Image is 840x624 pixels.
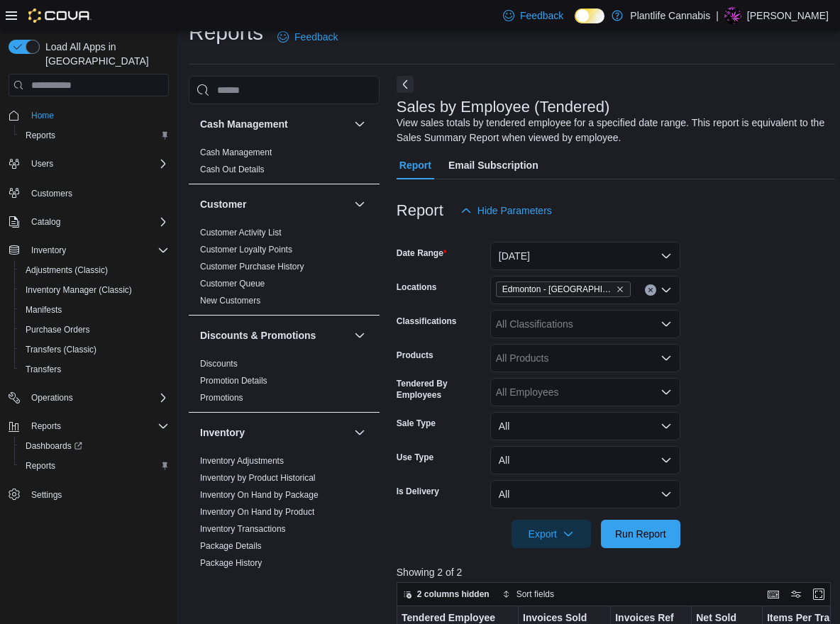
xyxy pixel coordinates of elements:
a: Customer Queue [200,279,265,289]
span: Promotion Details [200,375,267,386]
span: Feedback [294,30,338,44]
span: Cash Management [200,147,272,158]
span: Transfers (Classic) [26,344,96,355]
button: Open list of options [661,386,672,398]
button: Customer [200,197,348,211]
h3: Inventory [200,425,245,440]
span: 2 columns hidden [417,589,490,600]
a: Cash Out Details [200,165,265,174]
span: Settings [31,489,62,501]
label: Use Type [397,452,433,463]
button: Users [26,155,59,172]
button: Catalog [26,213,66,230]
a: Purchase Orders [20,321,96,338]
button: 2 columns hidden [397,586,495,603]
button: Reports [14,126,175,145]
a: Settings [26,486,67,503]
span: Reports [31,420,61,432]
span: Customer Activity List [200,227,282,238]
h3: Discounts & Promotions [200,328,316,342]
span: Catalog [26,213,169,230]
button: Remove Edmonton - Windermere Crossing from selection in this group [616,285,624,294]
input: Dark Mode [575,9,604,23]
a: Customers [26,185,78,202]
button: All [490,412,680,440]
a: Promotions [200,393,243,403]
a: Transfers (Classic) [20,341,102,358]
span: Inventory [26,242,169,259]
h3: Sales by Employee (Tendered) [397,99,610,116]
span: Edmonton - Windermere Crossing [496,282,631,297]
span: Customers [31,188,72,199]
nav: Complex example [9,99,169,542]
span: Package History [200,557,262,569]
a: Inventory On Hand by Product [200,507,314,517]
a: Reports [20,457,61,474]
span: Dashboards [20,438,169,455]
span: Inventory [31,245,66,256]
span: Feedback [520,9,563,23]
button: Keyboard shortcuts [765,586,782,603]
button: Operations [3,388,175,408]
p: Plantlife Cannabis [630,7,710,24]
h3: Report [397,202,443,219]
button: Home [3,105,175,126]
button: Export [512,520,591,548]
button: Adjustments (Classic) [14,260,175,280]
a: Dashboards [14,436,175,456]
span: Inventory Manager (Classic) [26,284,132,296]
span: Operations [26,389,169,406]
span: Reports [26,418,169,435]
span: Discounts [200,358,238,369]
button: Transfers (Classic) [14,340,175,360]
button: Open list of options [661,352,672,364]
button: Inventory [3,240,175,260]
span: Inventory On Hand by Package [200,489,319,501]
span: Purchase Orders [26,324,90,335]
span: Adjustments (Classic) [26,264,108,276]
span: New Customers [200,295,260,306]
button: Run Report [601,520,680,548]
p: | [716,7,719,24]
div: Customer [189,224,380,315]
span: Sort fields [516,589,554,600]
button: Inventory [351,424,368,441]
span: Transfers [20,361,169,378]
label: Locations [397,282,437,293]
span: Export [520,520,582,548]
span: Transfers [26,364,61,375]
button: Inventory Manager (Classic) [14,280,175,300]
button: Clear input [645,284,656,296]
div: Cash Management [189,144,380,184]
button: Customer [351,196,368,213]
div: Discounts & Promotions [189,355,380,412]
label: Tendered By Employees [397,378,485,401]
a: Customer Purchase History [200,262,304,272]
button: Next [397,76,414,93]
span: Customer Loyalty Points [200,244,292,255]
span: Home [31,110,54,121]
button: Inventory [200,425,348,440]
span: Report [399,151,431,179]
button: Open list of options [661,284,672,296]
span: Email Subscription [448,151,538,179]
button: Open list of options [661,318,672,330]
img: Cova [28,9,92,23]
span: Purchase Orders [20,321,169,338]
span: Manifests [20,301,169,318]
span: Hide Parameters [477,204,552,218]
button: Cash Management [200,117,348,131]
span: Run Report [615,527,666,541]
button: Catalog [3,212,175,232]
span: Customer Purchase History [200,261,304,272]
div: View sales totals by tendered employee for a specified date range. This report is equivalent to t... [397,116,828,145]
button: Manifests [14,300,175,320]
button: Display options [787,586,805,603]
span: Inventory by Product Historical [200,472,316,484]
button: Transfers [14,360,175,379]
span: Promotions [200,392,243,403]
a: Promotion Details [200,376,267,386]
span: Customers [26,184,169,201]
a: New Customers [200,296,260,306]
a: Inventory by Product Historical [200,473,316,483]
